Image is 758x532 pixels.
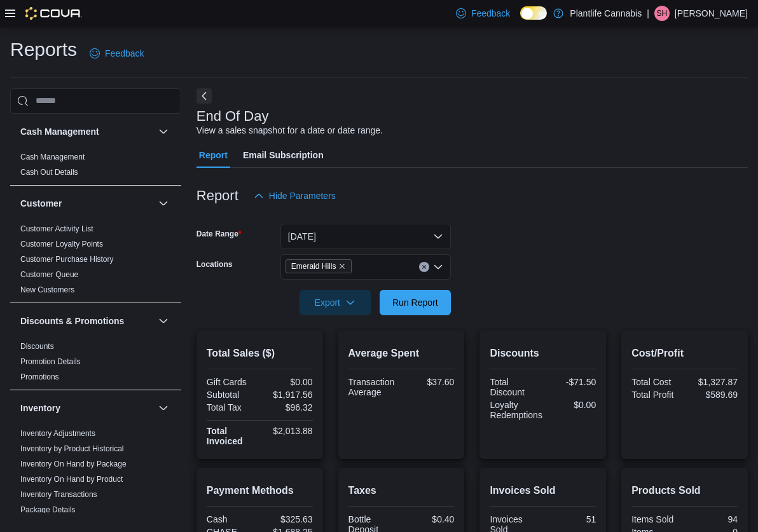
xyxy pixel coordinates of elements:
[10,221,181,303] div: Customer
[675,6,748,21] p: [PERSON_NAME]
[20,197,153,210] button: Customer
[207,483,313,498] h2: Payment Methods
[262,426,312,436] div: $2,013.88
[262,514,312,524] div: $325.63
[631,346,738,361] h2: Cost/Profit
[156,124,171,139] button: Cash Management
[207,514,257,524] div: Cash
[207,377,257,387] div: Gift Cards
[300,290,371,315] button: Export
[647,6,649,21] p: |
[20,224,93,234] span: Customer Activity List
[20,429,95,438] a: Inventory Adjustments
[20,341,54,351] span: Discounts
[520,6,547,20] input: Dark Mode
[243,142,324,168] span: Email Subscription
[451,1,515,26] a: Feedback
[207,402,257,413] div: Total Tax
[20,315,153,327] button: Discounts & Promotions
[20,357,81,366] a: Promotion Details
[20,153,85,161] a: Cash Management
[20,269,78,280] span: Customer Queue
[20,505,76,515] span: Package Details
[471,7,510,20] span: Feedback
[20,428,95,439] span: Inventory Adjustments
[196,109,269,124] h3: End Of Day
[262,402,312,413] div: $96.32
[262,390,312,400] div: $1,917.56
[196,88,212,104] button: Next
[20,254,114,264] span: Customer Purchase History
[269,189,336,202] span: Hide Parameters
[433,262,443,272] button: Open list of options
[20,152,85,162] span: Cash Management
[20,357,81,367] span: Promotion Details
[631,390,682,400] div: Total Profit
[249,183,341,208] button: Hide Parameters
[348,483,455,498] h2: Taxes
[156,400,171,416] button: Inventory
[348,346,455,361] h2: Average Spent
[20,255,114,264] a: Customer Purchase History
[10,149,181,185] div: Cash Management
[548,400,596,410] div: $0.00
[196,124,383,137] div: View a sales snapshot for a date or date range.
[20,315,124,327] h3: Discounts & Promotions
[631,483,738,498] h2: Products Sold
[20,490,97,499] a: Inventory Transactions
[20,444,124,454] span: Inventory by Product Historical
[262,377,312,387] div: $0.00
[20,240,103,249] a: Customer Loyalty Points
[20,489,97,500] span: Inventory Transactions
[419,262,429,272] button: Clear input
[20,505,76,514] a: Package Details
[20,444,124,453] a: Inventory by Product Historical
[286,259,352,273] span: Emerald Hills
[207,426,243,446] strong: Total Invoiced
[307,290,363,315] span: Export
[546,377,596,387] div: -$71.50
[490,377,540,397] div: Total Discount
[20,402,153,414] button: Inventory
[196,229,242,239] label: Date Range
[657,6,668,21] span: SH
[338,263,346,270] button: Remove Emerald Hills from selection in this group
[85,41,149,66] a: Feedback
[546,514,596,524] div: 51
[207,346,313,361] h2: Total Sales ($)
[25,7,82,20] img: Cova
[20,168,78,177] a: Cash Out Details
[20,459,127,469] span: Inventory On Hand by Package
[207,390,257,400] div: Subtotal
[490,483,596,498] h2: Invoices Sold
[20,285,74,295] span: New Customers
[20,239,103,249] span: Customer Loyalty Points
[10,37,77,62] h1: Reports
[20,372,59,381] a: Promotions
[20,167,78,177] span: Cash Out Details
[404,377,454,387] div: $37.60
[490,346,596,361] h2: Discounts
[380,290,451,315] button: Run Report
[20,270,78,279] a: Customer Queue
[20,475,123,484] a: Inventory On Hand by Product
[20,197,62,210] h3: Customer
[490,400,542,420] div: Loyalty Redemptions
[348,377,399,397] div: Transaction Average
[654,6,670,21] div: Sarah Haight
[687,390,738,400] div: $589.69
[20,474,123,484] span: Inventory On Hand by Product
[105,47,144,60] span: Feedback
[20,125,153,138] button: Cash Management
[520,20,521,20] span: Dark Mode
[20,224,93,233] a: Customer Activity List
[20,342,54,351] a: Discounts
[392,296,438,309] span: Run Report
[631,377,682,387] div: Total Cost
[196,188,238,203] h3: Report
[10,339,181,390] div: Discounts & Promotions
[570,6,642,21] p: Plantlife Cannabis
[687,377,738,387] div: $1,327.87
[280,224,451,249] button: [DATE]
[20,460,127,468] a: Inventory On Hand by Package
